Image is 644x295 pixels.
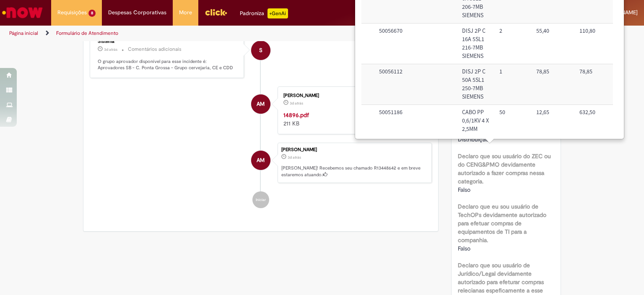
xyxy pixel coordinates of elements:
[257,94,265,114] span: AM
[9,30,38,37] a: Página inicial
[281,147,427,152] div: [PERSON_NAME]
[458,245,470,252] span: Falso
[98,39,237,44] div: Sistema
[1,4,44,21] img: ServiceNow
[458,127,547,143] span: Fábricas, Centros de Excelência e Distribuição
[98,58,237,71] p: O grupo aprovador disponível para esse incidente é: Aprovadores SB - C. Ponta Grossa - Grupo cerv...
[88,10,96,17] span: 8
[459,23,496,64] td: Descrição: DISJ 2P C 16A 5SL1 216-7MB SIEMENS
[533,23,576,64] td: Valor Unitário: 55,40
[496,105,533,137] td: Quantidade: 50
[104,47,117,52] time: 26/08/2025 14:27:30
[179,8,192,17] span: More
[283,111,309,119] a: 14896.pdf
[458,152,551,185] b: Declaro que sou usuário do ZEC ou do CENG&PMO devidamente autorizado a fazer compras nessa catego...
[290,101,303,106] time: 26/08/2025 14:27:08
[376,105,459,137] td: Código SAP Material / Serviço: 50051186
[251,151,270,170] div: Alexandre Lima Monteiro
[240,8,288,18] div: Padroniza
[251,94,270,114] div: Alexandre Lima Monteiro
[576,105,629,137] td: Valor Total Moeda: 632,50
[128,46,182,53] small: Comentários adicionais
[496,23,533,64] td: Quantidade: 2
[267,8,288,18] p: +GenAi
[288,155,301,160] span: 3d atrás
[6,26,423,41] ul: Trilhas de página
[576,64,629,105] td: Valor Total Moeda: 78,85
[259,40,262,60] span: S
[533,64,576,105] td: Valor Unitário: 78,85
[104,47,117,52] span: 3d atrás
[283,93,423,98] div: [PERSON_NAME]
[288,155,301,160] time: 26/08/2025 14:27:21
[458,203,546,244] b: Declaro que eu sou usuário de TechOPs devidamente autorizado para efetuar compras de equipamentos...
[108,8,166,17] span: Despesas Corporativas
[57,8,87,17] span: Requisições
[376,64,459,105] td: Código SAP Material / Serviço: 50056112
[90,143,432,183] li: Alexandre Lima Monteiro
[205,6,227,18] img: click_logo_yellow_360x200.png
[56,30,118,37] a: Formulário de Atendimento
[533,105,576,137] td: Valor Unitário: 12,65
[576,23,629,64] td: Valor Total Moeda: 110,80
[459,64,496,105] td: Descrição: DISJ 2P C 50A 5SL1 250-7MB SIEMENS
[257,150,265,170] span: AM
[459,105,496,137] td: Descrição: CABO PP 0,6/1KV 4 X 2,5MM
[290,101,303,106] span: 3d atrás
[496,64,533,105] td: Quantidade: 1
[458,186,470,193] span: Falso
[281,165,427,178] p: [PERSON_NAME]! Recebemos seu chamado R13448642 e em breve estaremos atuando.
[283,111,423,128] div: 211 KB
[376,23,459,64] td: Código SAP Material / Serviço: 50056670
[251,41,270,60] div: System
